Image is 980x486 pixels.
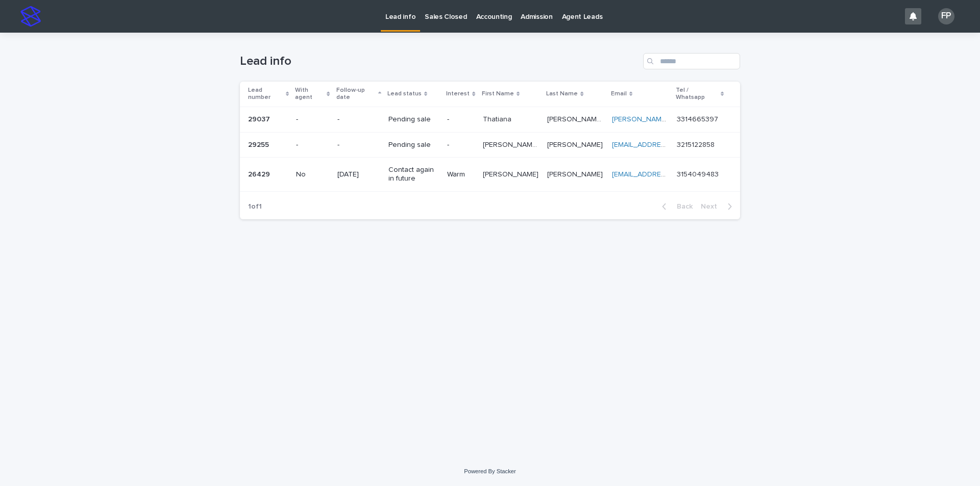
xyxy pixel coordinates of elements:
[20,6,41,27] img: stacker-logo-s-only.png
[482,88,514,99] p: First Name
[677,168,721,179] p: 3154049483
[938,8,954,24] div: FP
[388,166,439,183] p: Contact again in future
[296,170,329,179] p: No
[240,107,740,132] tr: 2903729037 --Pending sale-ThatianaThatiana [PERSON_NAME] [PERSON_NAME][PERSON_NAME] [PERSON_NAME]...
[248,168,272,179] p: 26429
[612,171,727,178] a: [EMAIL_ADDRESS][DOMAIN_NAME]
[240,54,639,69] h1: Lead info
[336,85,376,104] p: Follow-up date
[248,139,271,149] p: 29255
[697,202,740,211] button: Next
[547,168,605,179] p: Rodríguez Hernandez
[643,53,740,69] input: Search
[240,158,740,192] tr: 2642926429 No[DATE]Contact again in futureWarm[PERSON_NAME][PERSON_NAME] [PERSON_NAME][PERSON_NAM...
[248,85,283,104] p: Lead number
[547,113,606,124] p: [PERSON_NAME] [PERSON_NAME]
[337,141,381,149] p: -
[671,203,693,210] span: Back
[388,115,439,124] p: Pending sale
[547,139,605,149] p: [PERSON_NAME]
[483,113,513,124] p: Thatiana
[337,170,381,179] p: [DATE]
[337,115,381,124] p: -
[701,203,723,210] span: Next
[240,132,740,158] tr: 2925529255 --Pending sale-[PERSON_NAME] (Test)[PERSON_NAME] (Test) [PERSON_NAME][PERSON_NAME] [EM...
[388,141,439,149] p: Pending sale
[240,194,270,219] p: 1 of 1
[483,168,541,179] p: [PERSON_NAME]
[654,202,697,211] button: Back
[611,88,627,99] p: Email
[446,88,470,99] p: Interest
[464,468,516,474] a: Powered By Stacker
[447,170,474,179] p: Warm
[546,88,578,99] p: Last Name
[296,115,329,124] p: -
[612,116,783,123] a: [PERSON_NAME][EMAIL_ADDRESS][DOMAIN_NAME]
[296,141,329,149] p: -
[248,113,272,124] p: 29037
[447,141,474,149] p: -
[677,113,720,124] p: 3314665397
[387,88,422,99] p: Lead status
[612,141,727,148] a: [EMAIL_ADDRESS][DOMAIN_NAME]
[447,115,474,124] p: -
[483,139,542,149] p: [PERSON_NAME] (Test)
[676,85,718,104] p: Tel / Whatsapp
[677,139,717,149] p: 3215122858
[295,85,324,104] p: With agent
